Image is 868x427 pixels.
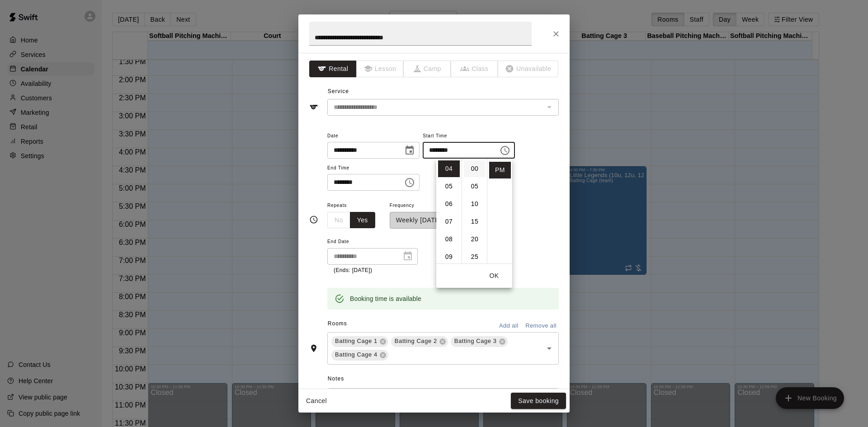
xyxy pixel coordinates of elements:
[496,141,514,160] button: Choose time, selected time is 4:30 PM
[489,162,511,178] li: PM
[523,319,559,333] button: Remove all
[404,61,451,77] span: The type of an existing booking cannot be changed
[331,336,388,347] div: Batting Cage 1
[391,336,448,347] div: Batting Cage 2
[543,342,556,355] button: Open
[327,200,382,212] span: Repeats
[334,266,411,275] p: (Ends: [DATE])
[391,337,441,346] span: Batting Cage 2
[438,178,460,195] li: 5 hours
[438,249,460,265] li: 9 hours
[309,344,318,353] svg: Rooms
[350,212,375,229] button: Yes
[438,160,460,177] li: 4 hours
[436,159,462,263] ul: Select hours
[451,337,500,346] span: Batting Cage 3
[548,26,564,42] button: Close
[350,291,421,307] div: Booking time is available
[464,249,486,265] li: 25 minutes
[480,267,509,284] button: OK
[328,372,559,386] span: Notes
[464,196,486,212] li: 10 minutes
[464,178,486,195] li: 5 minutes
[327,130,420,142] span: Date
[464,231,486,248] li: 20 minutes
[438,196,460,212] li: 6 hours
[331,350,388,361] div: Batting Cage 4
[357,61,404,77] span: The type of an existing booking cannot be changed
[438,213,460,230] li: 7 hours
[423,130,515,142] span: Start Time
[390,200,456,212] span: Frequency
[464,213,486,230] li: 15 minutes
[438,231,460,248] li: 8 hours
[328,88,349,94] span: Service
[309,61,357,77] button: Rental
[511,393,566,409] button: Save booking
[331,350,381,359] span: Batting Cage 4
[327,236,418,248] span: End Date
[494,319,523,333] button: Add all
[451,336,508,347] div: Batting Cage 3
[327,99,559,116] div: The service of an existing booking cannot be changed
[328,320,347,327] span: Rooms
[464,160,486,177] li: 0 minutes
[451,61,499,77] span: The type of an existing booking cannot be changed
[302,393,331,409] button: Cancel
[309,215,318,224] svg: Timing
[327,212,375,229] div: outlined button group
[462,159,487,263] ul: Select minutes
[331,337,381,346] span: Batting Cage 1
[401,174,419,192] button: Choose time, selected time is 7:30 PM
[498,61,559,77] span: The type of an existing booking cannot be changed
[327,162,420,174] span: End Time
[487,159,512,263] ul: Select meridiem
[401,141,419,160] button: Choose date, selected date is Aug 13, 2025
[309,103,318,112] svg: Service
